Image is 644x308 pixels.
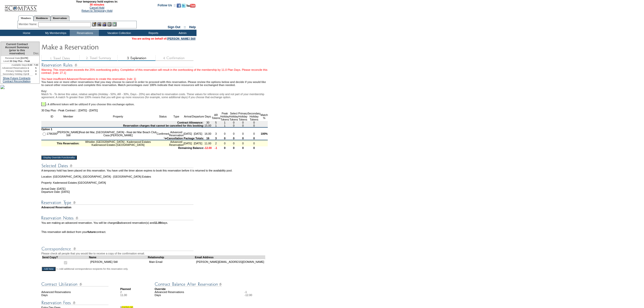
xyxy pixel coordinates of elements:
[238,137,248,140] td: 0
[33,15,50,21] a: Residences
[154,221,162,224] b: 11.00
[204,140,212,146] td: 11.00
[89,255,148,259] td: Name
[41,80,268,106] div: You have one or more other reservations that you may choose to cancel in order to proceed with th...
[247,121,260,124] td: 0
[148,259,195,266] td: Main Email
[220,121,229,124] td: 1
[247,137,260,140] td: 0
[41,294,120,297] td: Days
[158,3,176,9] td: Follow Us ::
[57,112,79,121] td: Member
[204,112,212,121] td: Days
[1,66,28,70] td: Advanced Reservations:
[41,62,193,68] img: subTtlResRules.gif
[28,63,32,66] td: 0.00
[244,290,247,294] span: -1
[138,30,167,36] td: Reports
[57,142,79,145] nobr: This Reservation:
[41,199,193,206] img: Reservation Type
[229,137,238,140] td: 0
[204,137,212,140] td: 16
[70,30,99,36] td: Reservations
[117,56,155,61] img: step3_state2.gif
[41,30,70,36] td: My Memberships
[220,131,229,137] td: 0
[41,156,77,160] input: Display Override Functionality
[167,37,195,40] a: [PERSON_NAME] Still
[184,112,192,121] td: Arrival
[41,178,268,184] td: Property: Kadenwood Estates [GEOGRAPHIC_DATA]
[32,66,39,70] td: 5
[1,85,5,89] img: sb8.jpg
[41,169,268,172] td: A temporary hold has been placed on this reservation. You have until the timer above expires to b...
[177,4,181,8] img: Become our fan on Facebook
[186,5,195,8] a: Subscribe to our YouTube Channel
[238,140,248,146] td: 0
[155,281,222,287] img: Contract Balance After Reservation
[99,30,138,36] td: Vacation Collection
[192,131,204,137] td: [DATE]
[57,131,79,137] td: [PERSON_NAME] Still
[41,230,268,233] td: This reservation will deduct from your contract.
[238,124,248,128] td: 0
[41,281,109,287] img: Contract Utilization
[157,131,169,137] td: Confirmed
[247,124,260,128] td: 0
[92,143,145,146] nobr: Kadenwood Estates [GEOGRAPHIC_DATA]
[97,22,101,26] img: View
[1,73,28,76] td: Secondary Holiday Opt:
[41,300,109,306] img: Reservation Fees
[28,73,32,76] td: 0
[220,140,229,146] td: 0
[11,30,41,36] td: Home
[41,172,268,178] td: Location: [GEOGRAPHIC_DATA], [GEOGRAPHIC_DATA] - [GEOGRAPHIC_DATA] Estates
[103,134,133,137] nobr: Casa [PERSON_NAME]
[41,137,204,140] td: Cancellation Package Totals:
[42,255,89,259] td: Send Copy?
[1,60,32,63] td: 30 Day Plus - Peak
[41,221,268,227] td: You are making an advanced reservation. You will be charged advanced reservation(s) and days.
[41,190,268,193] td: Departure Date: [DATE]
[184,131,192,137] td: [DATE]
[107,22,112,26] img: Reservations
[41,74,268,80] div: You have insufficient Advanced Reservations to create this reservation. [rule: 1]
[120,287,131,290] strong: Planned
[41,215,193,221] img: Reservation Notes
[168,25,180,29] a: Sign Out
[192,112,204,121] td: Departure
[212,121,220,124] td: 5
[169,140,184,146] td: Advanced Reservation
[177,121,203,124] b: Contract Allowance:
[3,77,30,80] a: Show Future Contracts
[220,146,229,149] td: 0
[41,109,268,112] td: 30 Day Plus - Peak Contract :: [DATE] - [DATE]
[79,131,157,134] nobr: Real del Mar, [GEOGRAPHIC_DATA] - Real del Mar Beach Club
[182,5,186,8] a: Follow us on Twitter
[186,4,195,8] img: Subscribe to our YouTube Channel
[212,137,220,140] td: 3
[212,124,220,128] td: 1
[92,22,96,26] img: b_edit.gif
[120,294,127,297] span: 11.00
[79,56,117,61] img: step2_state3.gif
[120,290,122,294] span: 2
[41,68,268,74] div: Warning. This reservation exceeds the 25% overbooking policy. Completion of this reservation will...
[28,70,32,73] td: 0
[56,267,128,270] span: <--Add additional correspondence recipients for this reservation only.
[212,112,220,121] td: AR Tokens
[177,5,181,8] a: Become our fan on Facebook
[18,15,34,21] a: Members
[261,132,267,135] b: 100%
[1,56,32,60] td: [DATE]
[41,42,143,52] img: Make Reservation
[82,9,113,12] a: Return to Temporary Hold
[41,252,145,255] span: Please check all people that you would like to receive a copy of the confirmation email.
[204,124,212,128] td: 15.00
[204,131,212,137] td: 16.00
[1,42,32,56] td: Current Contract Account Summary (prior to this reservation)
[247,112,260,121] td: Secondary Holiday Tokens
[117,221,119,224] b: 2
[155,290,245,294] td: Advanced Reservations
[212,140,220,146] td: 2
